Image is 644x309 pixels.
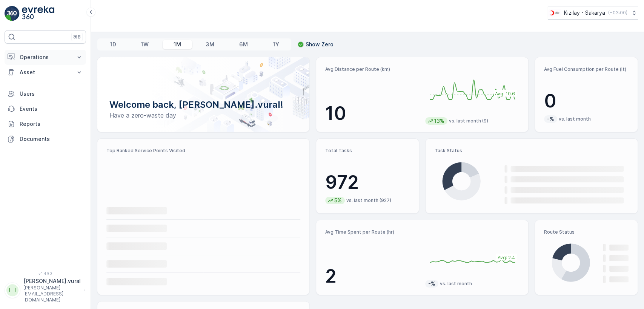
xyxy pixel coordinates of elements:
[548,6,638,20] button: Kızılay - Sakarya(+03:00)
[559,116,591,122] p: vs. last month
[23,277,81,285] p: [PERSON_NAME].vural
[325,265,419,288] p: 2
[5,271,86,276] span: v 1.49.3
[346,197,391,203] p: vs. last month (927)
[325,229,419,235] p: Avg Time Spent per Route (hr)
[272,41,279,48] p: 1Y
[433,117,445,125] p: 13%
[334,197,343,204] p: 5%
[325,171,410,194] p: 972
[306,41,334,48] p: Show Zero
[110,41,116,48] p: 1D
[5,6,20,21] img: logo
[608,10,627,16] p: ( +03:00 )
[22,6,54,21] img: logo_light-DOdMpM7g.png
[141,41,149,48] p: 1W
[5,101,86,116] a: Events
[174,41,181,48] p: 1M
[544,229,629,235] p: Route Status
[5,65,86,80] button: Asset
[325,66,419,72] p: Avg Distance per Route (km)
[5,132,86,147] a: Documents
[548,9,561,17] img: k%C4%B1z%C4%B1lay_DTAvauz.png
[427,280,436,288] p: -%
[544,90,629,112] p: 0
[20,54,71,61] p: Operations
[109,99,297,111] p: Welcome back, [PERSON_NAME].vural!
[5,277,86,303] button: HH[PERSON_NAME].vural[PERSON_NAME][EMAIL_ADDRESS][DOMAIN_NAME]
[109,111,297,120] p: Have a zero-waste day
[20,120,83,128] p: Reports
[325,148,410,154] p: Total Tasks
[544,66,629,72] p: Avg Fuel Consumption per Route (lt)
[5,116,86,132] a: Reports
[440,281,472,287] p: vs. last month
[435,148,629,154] p: Task Status
[20,69,71,76] p: Asset
[564,9,605,17] p: Kızılay - Sakarya
[20,90,83,98] p: Users
[325,102,419,125] p: 10
[20,105,83,113] p: Events
[106,148,300,154] p: Top Ranked Service Points Visited
[73,34,81,40] p: ⌘B
[20,135,83,143] p: Documents
[5,86,86,101] a: Users
[449,118,488,124] p: vs. last month (9)
[546,115,555,123] p: -%
[5,50,86,65] button: Operations
[6,284,18,296] div: HH
[239,41,248,48] p: 6M
[23,285,81,303] p: [PERSON_NAME][EMAIL_ADDRESS][DOMAIN_NAME]
[206,41,214,48] p: 3M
